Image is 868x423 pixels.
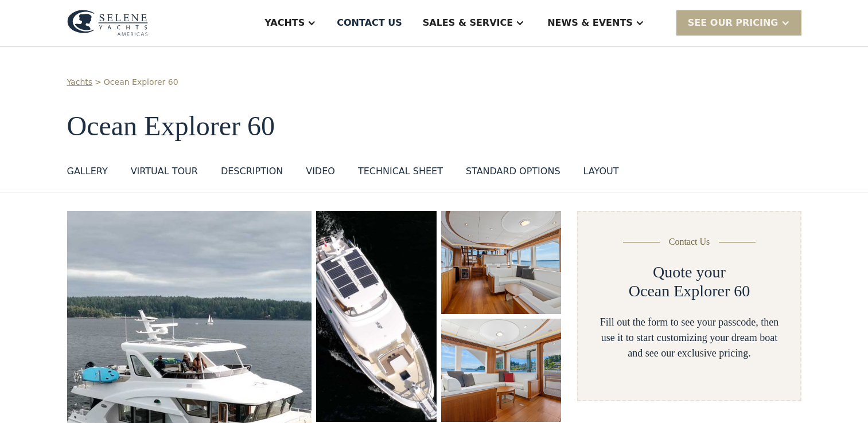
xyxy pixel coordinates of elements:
[67,111,801,142] h1: Ocean Explorer 60
[131,164,198,178] div: VIRTUAL TOUR
[629,281,750,301] h2: Ocean Explorer 60
[131,164,198,183] a: VIRTUAL TOUR
[104,76,178,88] a: Ocean Explorer 60
[67,164,108,178] div: GALLERY
[583,164,619,178] div: layout
[95,76,102,88] div: >
[67,10,148,36] img: logo
[358,164,443,178] div: Technical sheet
[547,16,633,30] div: News & EVENTS
[306,164,335,178] div: VIDEO
[423,16,513,30] div: Sales & Service
[67,164,108,183] a: GALLERY
[221,164,283,183] a: DESCRIPTION
[466,164,560,178] div: standard options
[337,16,402,30] div: Contact US
[466,164,560,183] a: standard options
[653,263,726,282] h2: Quote your
[221,164,283,178] div: DESCRIPTION
[358,164,443,183] a: Technical sheet
[306,164,335,183] a: VIDEO
[67,76,93,88] a: Yachts
[583,164,619,183] a: layout
[597,315,781,361] div: Fill out the form to see your passcode, then use it to start customizing your dream boat and see ...
[264,16,305,30] div: Yachts
[688,16,779,30] div: SEE Our Pricing
[669,235,710,249] div: Contact Us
